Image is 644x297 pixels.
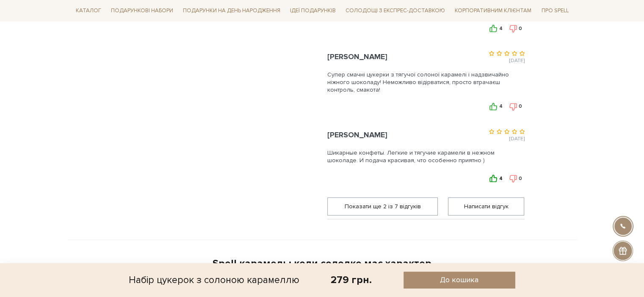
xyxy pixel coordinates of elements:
[327,52,387,61] span: [PERSON_NAME]
[327,130,387,139] span: [PERSON_NAME]
[448,197,524,215] button: Написати відгук
[506,102,525,110] button: 0
[426,49,525,65] div: [DATE]
[506,25,525,33] button: 0
[333,198,433,215] span: Показати ще 2 iз 7 вiдгукiв
[506,174,525,183] button: 0
[453,198,519,215] span: Написати відгук
[499,26,503,31] span: 4
[426,128,525,143] div: [DATE]
[519,104,522,109] span: 0
[327,197,438,215] button: Показати ще 2 iз 7 вiдгукiв
[519,26,522,31] span: 0
[499,104,503,109] span: 4
[72,4,105,17] a: Каталог
[487,25,505,33] button: 4
[180,4,284,17] a: Подарунки на День народження
[487,102,505,110] button: 4
[287,4,339,17] a: Ідеї подарунків
[129,272,299,289] div: Набір цукерок з солоною карамеллю
[331,273,372,286] div: 279 грн.
[108,4,177,17] a: Подарункові набори
[487,174,505,183] button: 4
[404,272,515,289] button: До кошика
[499,176,503,181] span: 4
[327,67,525,94] div: Супер смачні цукерки з тягучої солоної карамелі і надзвичайно ніжного шоколаду! Неможливо відірва...
[342,3,448,18] a: Солодощі з експрес-доставкою
[440,275,478,285] span: До кошика
[538,4,572,17] a: Про Spell
[153,250,492,270] div: Spell карамель: коли солодке має характер
[451,4,535,17] a: Корпоративним клієнтам
[327,145,525,166] div: Шикарные конфеты. Легкие и тягучие карамели в нежном шоколаде. И подача красивая, что особенно пр...
[519,176,522,181] span: 0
